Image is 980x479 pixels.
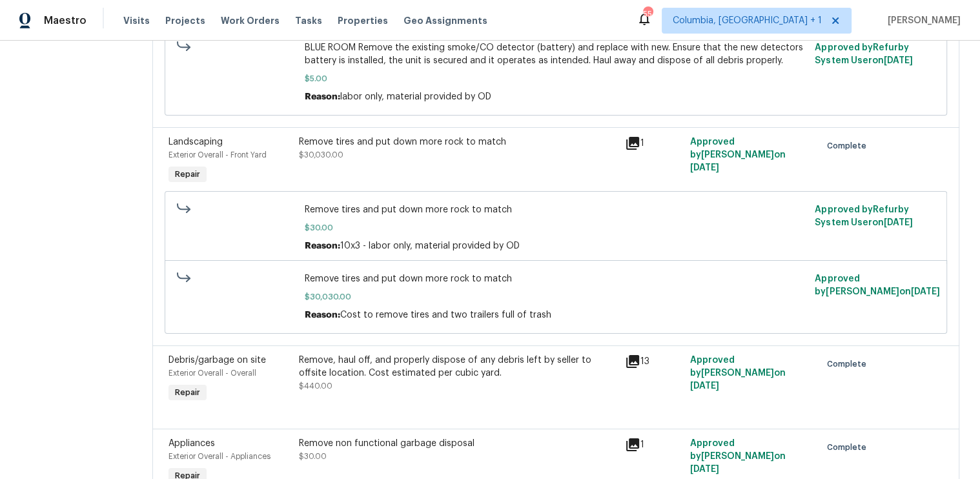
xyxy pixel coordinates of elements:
span: Approved by [PERSON_NAME] on [690,138,786,172]
span: $30.00 [305,221,808,234]
div: Remove tires and put down more rock to match [299,136,617,148]
span: Landscaping [168,138,223,147]
div: 1 [625,437,682,453]
div: 13 [625,354,682,369]
span: Approved by Refurby System User on [815,205,912,227]
span: Exterior Overall - Front Yard [168,151,267,159]
span: Remove tires and put down more rock to match [305,203,808,216]
span: 10x3 - labor only, material provided by OD [340,241,520,250]
span: Columbia, [GEOGRAPHIC_DATA] + 1 [673,14,822,27]
span: [PERSON_NAME] [883,14,961,27]
span: Repair [170,386,205,399]
span: BLUE ROOM Remove the existing smoke/CO detector (battery) and replace with new. Ensure that the n... [305,41,808,67]
span: Reason: [305,241,340,250]
span: $30.00 [299,453,327,460]
span: $30,030.00 [305,290,808,303]
div: 1 [625,136,682,151]
span: Approved by [PERSON_NAME] on [690,356,786,391]
span: Exterior Overall - Appliances [168,453,271,460]
span: [DATE] [690,382,719,391]
span: $5.00 [305,72,808,85]
span: Projects [165,14,205,27]
span: Work Orders [221,14,280,27]
span: Tasks [295,16,322,25]
span: $440.00 [299,382,332,390]
span: Complete [827,139,872,152]
span: Approved by [PERSON_NAME] on [690,439,786,474]
span: [DATE] [690,163,719,172]
span: Cost to remove tires and two trailers full of trash [340,311,551,320]
span: Repair [170,168,205,181]
span: Debris/garbage on site [168,356,266,365]
span: Approved by Refurby System User on [815,43,912,65]
span: [DATE] [690,465,719,474]
span: Properties [338,14,388,27]
span: Remove tires and put down more rock to match [305,272,808,285]
span: Approved by [PERSON_NAME] on [815,274,939,296]
span: labor only, material provided by OD [340,92,491,101]
span: [DATE] [883,56,912,65]
span: Appliances [168,439,215,448]
span: Maestro [44,14,87,27]
span: Geo Assignments [403,14,487,27]
div: 55 [643,8,652,21]
span: $30,030.00 [299,151,343,159]
span: [DATE] [883,218,912,227]
span: Complete [827,358,872,371]
span: [DATE] [910,287,939,296]
span: Complete [827,441,872,454]
span: Visits [123,14,150,27]
span: Reason: [305,311,340,320]
div: Remove, haul off, and properly dispose of any debris left by seller to offsite location. Cost est... [299,354,617,380]
span: Reason: [305,92,340,101]
span: Exterior Overall - Overall [168,369,256,377]
div: Remove non functional garbage disposal [299,437,617,450]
